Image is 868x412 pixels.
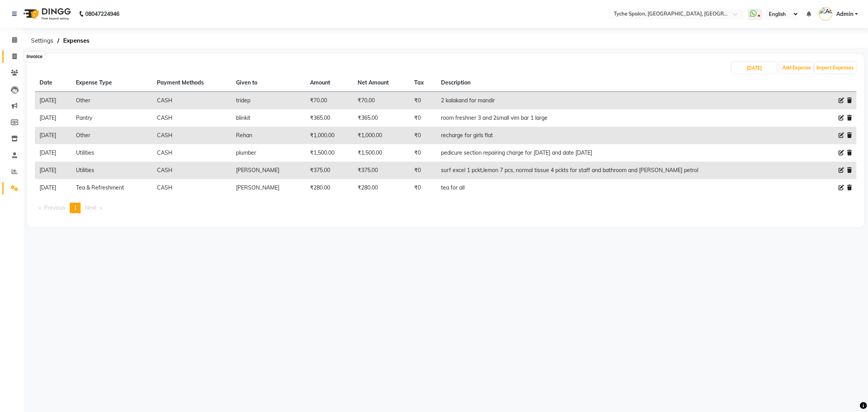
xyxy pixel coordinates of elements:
[305,162,353,179] td: ₹375.00
[231,74,305,92] th: Given to
[231,127,305,144] td: Rehan
[35,109,71,127] td: [DATE]
[35,179,71,197] td: [DATE]
[436,92,811,110] td: 2 kalakand for mandir
[152,109,231,127] td: CASH
[152,92,231,110] td: CASH
[231,179,305,197] td: [PERSON_NAME]
[35,203,856,213] nav: Pagination
[410,109,436,127] td: ₹0
[231,92,305,110] td: tridep
[27,34,57,48] span: Settings
[436,109,811,127] td: room freshner 3 and 2small vim bar 1 large
[71,144,152,162] td: Utilities
[410,179,436,197] td: ₹0
[410,74,436,92] th: Tax
[35,144,71,162] td: [DATE]
[152,162,231,179] td: CASH
[85,3,119,25] b: 08047224946
[74,204,77,211] span: 1
[436,144,811,162] td: pedicure section repairing charge for [DATE] and date [DATE]
[59,34,93,48] span: Expenses
[231,162,305,179] td: [PERSON_NAME]
[353,92,410,110] td: ₹70.00
[35,74,71,92] th: Date
[353,109,410,127] td: ₹365.00
[410,127,436,144] td: ₹0
[152,144,231,162] td: CASH
[231,144,305,162] td: plumber
[353,127,410,144] td: ₹1,000.00
[410,92,436,110] td: ₹0
[152,74,231,92] th: Payment Methods
[305,109,353,127] td: ₹365.00
[410,144,436,162] td: ₹0
[44,204,65,211] span: Previous
[732,62,777,73] input: PLACEHOLDER.DATE
[353,74,410,92] th: Net Amount
[20,3,73,25] img: logo
[819,7,832,21] img: Admin
[35,127,71,144] td: [DATE]
[305,92,353,110] td: ₹70.00
[71,179,152,197] td: Tea & Refreshment
[71,92,152,110] td: Other
[152,127,231,144] td: CASH
[815,62,856,73] button: Import Expenses
[436,179,811,197] td: tea for all
[71,127,152,144] td: Other
[780,62,813,73] button: Add Expense
[231,109,305,127] td: blinkit
[305,144,353,162] td: ₹1,500.00
[353,144,410,162] td: ₹1,500.00
[353,162,410,179] td: ₹375.00
[353,179,410,197] td: ₹280.00
[152,179,231,197] td: CASH
[35,92,71,110] td: [DATE]
[410,162,436,179] td: ₹0
[85,204,96,211] span: Next
[71,162,152,179] td: Utilities
[305,179,353,197] td: ₹280.00
[836,10,853,18] span: Admin
[305,74,353,92] th: Amount
[71,74,152,92] th: Expense Type
[71,109,152,127] td: Pantry
[305,127,353,144] td: ₹1,000.00
[436,74,811,92] th: Description
[24,52,44,61] div: Invoice
[436,162,811,179] td: surf excel 1 pckt,lemon 7 pcs, normal tissue 4 pckts for staff and bathroom and [PERSON_NAME] petrol
[436,127,811,144] td: recharge for girls flat
[35,162,71,179] td: [DATE]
